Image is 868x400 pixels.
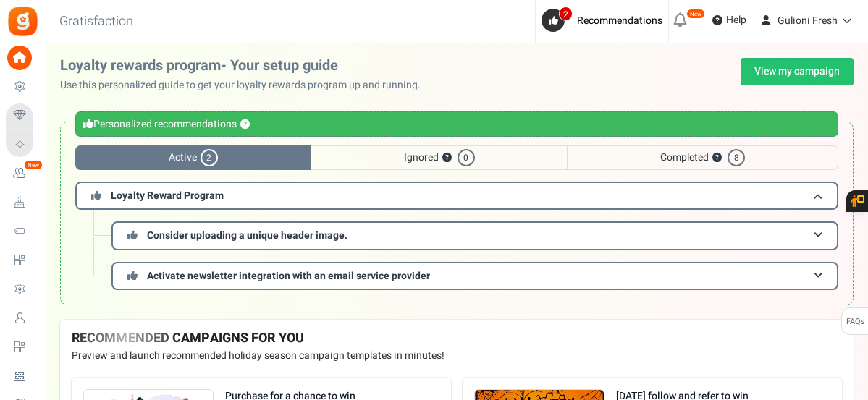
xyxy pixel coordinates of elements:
[722,13,746,27] span: Help
[686,9,705,19] em: New
[60,58,432,74] h2: Loyalty rewards program- Your setup guide
[60,78,432,93] p: Use this personalized guide to get your loyalty rewards program up and running.
[111,188,224,203] span: Loyalty Reward Program
[728,149,745,166] span: 8
[75,111,838,137] div: Personalized recommendations
[147,268,430,284] span: Activate newsletter integration with an email service provider
[43,7,149,36] h3: Gratisfaction
[442,153,452,163] button: ?
[311,145,568,170] span: Ignored
[559,7,573,21] span: 2
[846,308,865,336] span: FAQs
[712,153,722,163] button: ?
[707,9,752,32] a: Help
[240,120,250,129] button: ?
[75,145,311,170] span: Active
[6,161,39,186] a: New
[201,149,218,166] span: 2
[147,228,347,243] span: Consider uploading a unique header image.
[778,13,838,28] span: Gulioni Fresh
[577,13,662,28] span: Recommendations
[7,5,39,38] img: Gratisfaction
[72,331,842,346] h4: RECOMMENDED CAMPAIGNS FOR YOU
[72,349,842,363] p: Preview and launch recommended holiday season campaign templates in minutes!
[567,145,838,170] span: Completed
[741,58,854,85] a: View my campaign
[542,9,668,32] a: 2 Recommendations
[458,149,475,166] span: 0
[24,160,43,170] em: New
